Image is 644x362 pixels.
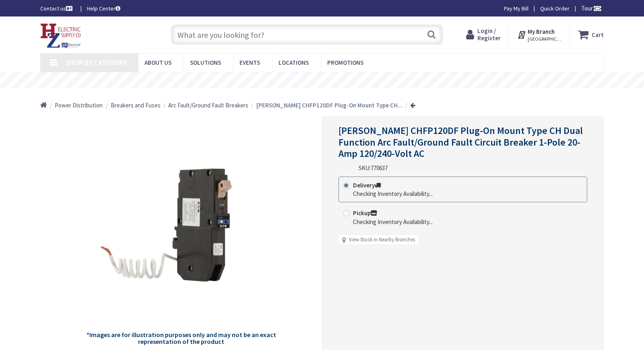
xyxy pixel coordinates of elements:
[349,236,415,244] a: View Stock in Nearby Branches
[581,4,602,12] span: Tour
[353,209,377,217] strong: Pickup
[87,4,120,12] a: Help Center
[111,101,161,109] span: Breakers and Fuses
[256,101,402,109] strong: [PERSON_NAME] CHFP120DF Plug-On Mount Type CH...
[144,59,171,66] span: About Us
[55,101,103,109] a: Power Distribution
[504,4,528,12] a: Pay My Bill
[65,58,127,67] span: Shop By Category
[40,4,74,12] a: Contact us
[168,101,248,109] a: Arc Fault/Ground Fault Breakers
[466,27,501,42] a: Login / Register
[85,134,277,325] img: Eaton CHFP120DF Plug-On Mount Type CH Dual Function Arc Fault/Ground Fault Circuit Breaker 1-Pole...
[371,164,388,172] span: 770637
[339,124,583,160] span: [PERSON_NAME] CHFP120DF Plug-On Mount Type CH Dual Function Arc Fault/Ground Fault Circuit Breake...
[359,164,388,172] div: SKU:
[258,76,400,85] rs-layer: Free Same Day Pickup at 8 Locations
[528,28,555,35] strong: My Branch
[239,59,260,66] span: Events
[540,4,570,12] a: Quick Order
[578,27,604,42] a: Cart
[190,59,221,66] span: Solutions
[353,181,381,189] strong: Delivery
[477,27,501,42] span: Login / Register
[111,101,161,109] a: Breakers and Fuses
[279,59,309,66] span: Locations
[85,331,277,346] h5: *Images are for illustration purposes only and may not be an exact representation of the product
[168,101,248,109] span: Arc Fault/Ground Fault Breakers
[528,36,562,42] span: [GEOGRAPHIC_DATA], [GEOGRAPHIC_DATA]
[517,27,562,42] div: My Branch [GEOGRAPHIC_DATA], [GEOGRAPHIC_DATA]
[171,25,443,45] input: What are you looking for?
[353,189,433,198] div: Checking Inventory Availability...
[327,59,363,66] span: Promotions
[40,23,81,48] img: HZ Electric Supply
[353,218,433,226] div: Checking Inventory Availability...
[592,27,604,42] strong: Cart
[55,101,103,109] span: Power Distribution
